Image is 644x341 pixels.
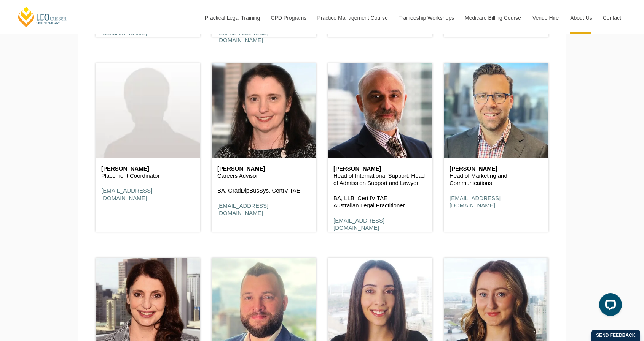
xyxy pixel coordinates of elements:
[333,217,384,231] a: [EMAIL_ADDRESS][DOMAIN_NAME]
[450,166,543,172] h6: [PERSON_NAME]
[450,172,543,187] p: Head of Marketing and Communications
[217,166,311,172] h6: [PERSON_NAME]
[199,2,265,34] a: Practical Legal Training
[564,2,597,34] a: About Us
[101,166,194,172] h6: [PERSON_NAME]
[593,290,625,322] iframe: LiveChat chat widget
[101,22,152,36] a: [EMAIL_ADDRESS][DOMAIN_NAME]
[459,2,527,34] a: Medicare Billing Course
[527,2,564,34] a: Venue Hire
[597,2,627,34] a: Contact
[17,6,68,28] a: [PERSON_NAME] Centre for Law
[333,172,427,187] p: Head of International Support, Head of Admission Support and Lawyer
[450,195,501,209] a: [EMAIL_ADDRESS][DOMAIN_NAME]
[312,2,393,34] a: Practice Management Course
[217,202,268,216] a: [EMAIL_ADDRESS][DOMAIN_NAME]
[101,187,152,201] a: [EMAIL_ADDRESS][DOMAIN_NAME]
[393,2,459,34] a: Traineeship Workshops
[333,194,427,209] p: BA, LLB, Cert IV TAE Australian Legal Practitioner
[217,172,311,180] p: Careers Advisor
[265,2,311,34] a: CPD Programs
[101,172,194,180] p: Placement Coordinator
[217,187,311,194] p: BA, GradDipBusSys, CertIV TAE
[333,166,427,172] h6: [PERSON_NAME]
